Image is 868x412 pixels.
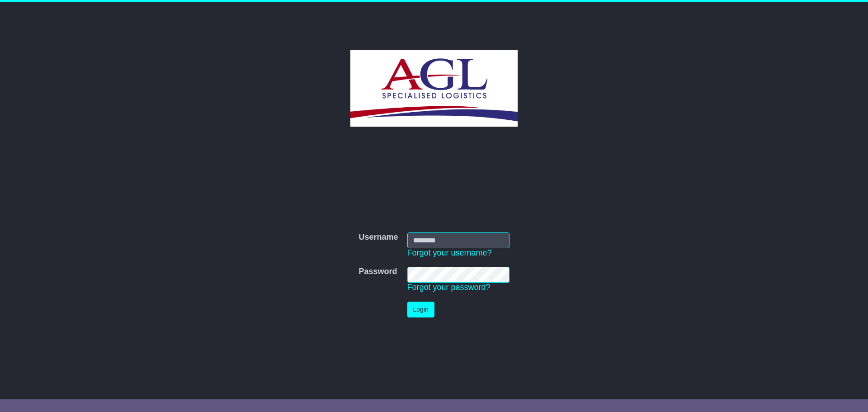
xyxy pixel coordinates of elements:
[407,283,491,292] a: Forgot your password?
[359,232,398,242] label: Username
[359,267,397,277] label: Password
[407,302,434,317] button: Login
[407,248,492,257] a: Forgot your username?
[350,50,517,127] img: AGL SPECIALISED LOGISTICS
